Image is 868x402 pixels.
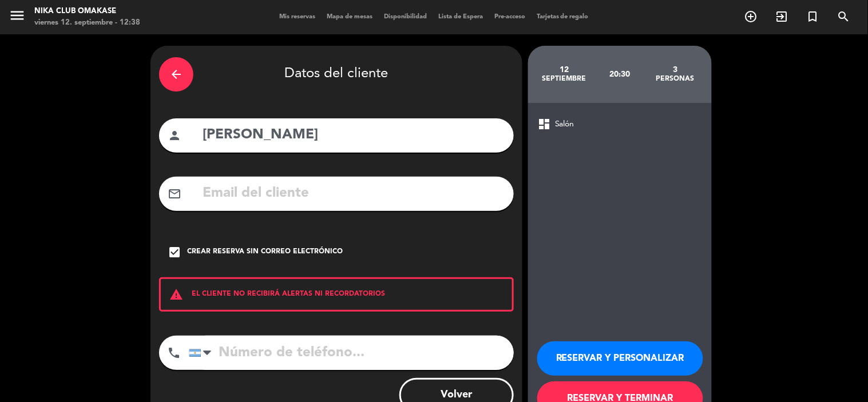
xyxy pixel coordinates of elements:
span: Disponibilidad [378,14,433,20]
i: menu [9,7,26,24]
div: septiembre [537,74,592,83]
input: Nombre del cliente [201,124,505,147]
div: personas [648,74,703,83]
div: Crear reserva sin correo electrónico [187,246,343,258]
i: add_circle_outline [744,10,758,23]
div: 12 [537,65,592,74]
span: Mis reservas [274,14,321,20]
input: Número de teléfono... [189,336,514,370]
div: 20:30 [592,54,648,94]
div: Datos del cliente [159,54,514,94]
i: phone [167,346,181,360]
span: Lista de Espera [433,14,489,20]
div: Nika Club Omakase [34,6,140,17]
div: EL CLIENTE NO RECIBIRÁ ALERTAS NI RECORDATORIOS [159,277,514,312]
span: Tarjetas de regalo [531,14,594,20]
div: viernes 12. septiembre - 12:38 [34,17,140,29]
i: person [168,129,181,142]
input: Email del cliente [201,182,505,205]
span: Salón [555,118,574,131]
i: search [837,10,851,23]
i: check_box [168,245,181,259]
span: dashboard [537,117,551,131]
i: mail_outline [168,187,181,201]
i: arrow_back [169,67,183,81]
span: Mapa de mesas [321,14,378,20]
span: Pre-acceso [489,14,531,20]
button: RESERVAR Y PERSONALIZAR [537,341,703,376]
div: 3 [648,65,703,74]
i: warning [161,288,192,301]
i: exit_to_app [775,10,789,23]
div: Argentina: +54 [189,336,216,369]
button: menu [9,7,26,28]
i: turned_in_not [806,10,820,23]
